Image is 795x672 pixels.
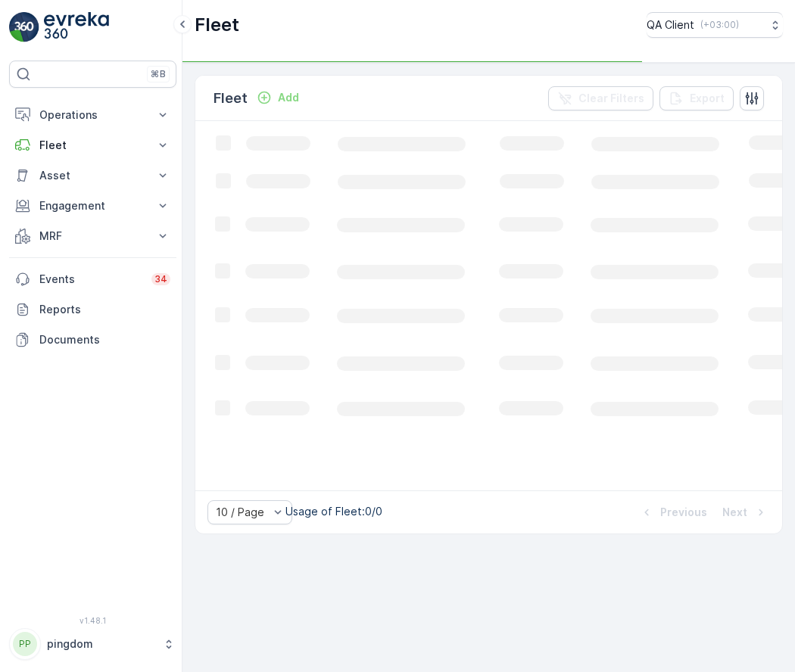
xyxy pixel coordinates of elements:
[39,168,146,183] p: Asset
[9,160,176,191] button: Asset
[251,89,305,107] button: Add
[39,198,146,213] p: Engagement
[39,302,170,317] p: Reports
[578,91,644,106] p: Clear Filters
[195,13,239,37] p: Fleet
[9,100,176,130] button: Operations
[278,90,299,105] p: Add
[39,107,146,123] p: Operations
[638,503,709,521] button: Previous
[9,12,39,42] img: logo
[13,632,37,656] div: PP
[154,273,167,285] p: 34
[660,505,707,520] p: Previous
[659,86,734,110] button: Export
[9,628,176,660] button: PPpingdom
[39,138,146,153] p: Fleet
[214,88,248,109] p: Fleet
[9,130,176,160] button: Fleet
[700,19,739,31] p: ( +03:00 )
[548,86,653,110] button: Clear Filters
[39,332,170,347] p: Documents
[647,12,783,38] button: QA Client(+03:00)
[9,221,176,251] button: MRF
[9,264,176,294] a: Events34
[9,294,176,325] a: Reports
[9,191,176,221] button: Engagement
[39,229,146,244] p: MRF
[47,636,155,652] p: pingdom
[151,68,166,80] p: ⌘B
[722,505,747,520] p: Next
[690,91,725,106] p: Export
[44,12,109,42] img: logo_light-DOdMpM7g.png
[647,17,694,33] p: QA Client
[9,616,176,625] span: v 1.48.1
[285,504,382,519] p: Usage of Fleet : 0/0
[9,325,176,355] a: Documents
[721,503,770,521] button: Next
[39,272,142,287] p: Events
